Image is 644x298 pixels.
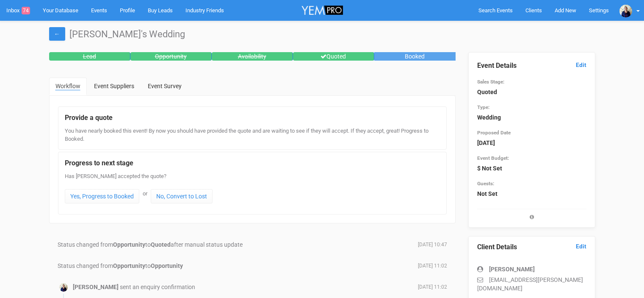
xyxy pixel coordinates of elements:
strong: $ Not Set [477,165,502,172]
span: Status changed from to after manual status update [58,241,243,248]
span: 74 [22,7,30,14]
small: Sales Stage: [477,79,504,85]
span: Search Events [478,7,513,14]
span: [DATE] 11:02 [418,262,447,270]
span: Clients [525,7,542,14]
span: [DATE] 10:47 [418,241,447,248]
a: Event Survey [141,78,188,95]
span: Add New [555,7,576,14]
div: Opportunity [130,52,212,61]
a: Workflow [49,78,87,95]
strong: Opportunity [151,262,183,269]
a: Event Suppliers [88,78,141,95]
div: Lead [49,52,130,61]
div: Has [PERSON_NAME] accepted the quote? [65,173,440,208]
strong: [DATE] [477,139,495,146]
strong: Opportunity [113,241,145,248]
strong: Not Set [477,190,498,197]
a: Yes, Progress to Booked [65,189,139,203]
span: Status changed from to [58,262,183,269]
strong: Wedding [477,114,501,121]
div: Quoted [293,52,374,61]
strong: Quoted [477,89,497,95]
a: Edit [576,61,586,69]
legend: Progress to next stage [65,159,440,168]
legend: Event Details [477,61,586,71]
legend: Provide a quote [65,113,440,123]
strong: Quoted [151,241,171,248]
small: Event Budget: [477,155,509,161]
div: Booked [374,52,456,61]
div: Availability [212,52,293,61]
strong: Opportunity [113,262,145,269]
small: Type: [477,104,489,110]
img: open-uri20200401-4-bba0o7 [59,283,68,292]
h1: [PERSON_NAME]'s Wedding [49,29,595,39]
img: open-uri20200401-4-bba0o7 [619,5,632,17]
strong: [PERSON_NAME] [73,284,119,290]
a: ← [49,27,65,41]
legend: Client Details [477,242,586,252]
small: Guests: [477,181,494,187]
small: Proposed Date [477,130,511,136]
span: sent an enquiry confirmation [120,284,195,290]
span: [DATE] 11:02 [418,284,447,291]
p: [EMAIL_ADDRESS][PERSON_NAME][DOMAIN_NAME] [477,276,586,292]
strong: [PERSON_NAME] [489,266,535,273]
a: No, Convert to Lost [151,189,213,203]
div: or [141,188,149,200]
a: Edit [576,242,586,251]
div: You have nearly booked this event! By now you should have provided the quote and are waiting to s... [65,127,440,143]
